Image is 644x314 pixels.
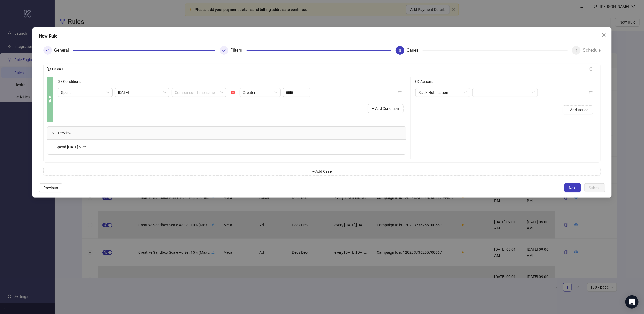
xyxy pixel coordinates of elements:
[58,130,402,136] span: Preview
[600,31,608,39] button: Close
[567,108,589,112] span: + Add Action
[231,91,235,94] span: minus-circle
[39,33,605,39] div: New Rule
[222,48,226,52] span: check
[231,46,247,55] div: Filters
[47,67,51,71] span: info-circle
[61,88,109,97] span: Spend
[312,169,332,174] span: + Add Case
[51,145,86,149] span: IF Spend [DATE] > 25
[51,67,64,71] span: Case 1
[62,79,81,84] span: Conditions
[243,88,277,97] span: Greater
[47,96,53,103] b: AND
[58,80,62,83] span: info-circle
[419,79,433,84] span: Actions
[407,46,423,55] div: Cases
[43,167,601,176] button: + Add Case
[602,33,606,37] span: close
[625,295,639,309] div: Open Intercom Messenger
[585,88,597,97] button: delete
[372,106,399,111] span: + Add Condition
[118,88,166,97] span: Today
[584,183,605,192] button: Submit
[394,88,406,97] button: delete
[54,46,73,55] div: General
[415,80,419,83] span: info-circle
[43,186,58,190] span: Previous
[46,48,50,52] span: check
[585,65,597,73] button: delete
[399,48,401,53] span: 3
[583,46,601,55] div: Schedule
[563,105,593,114] button: + Add Action
[368,104,404,113] button: + Add Condition
[419,88,467,97] span: Slack Notification
[569,186,577,190] span: Next
[39,183,62,192] button: Previous
[47,127,406,139] div: Preview
[564,183,581,192] button: Next
[51,131,55,135] span: expanded
[575,48,577,53] span: 4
